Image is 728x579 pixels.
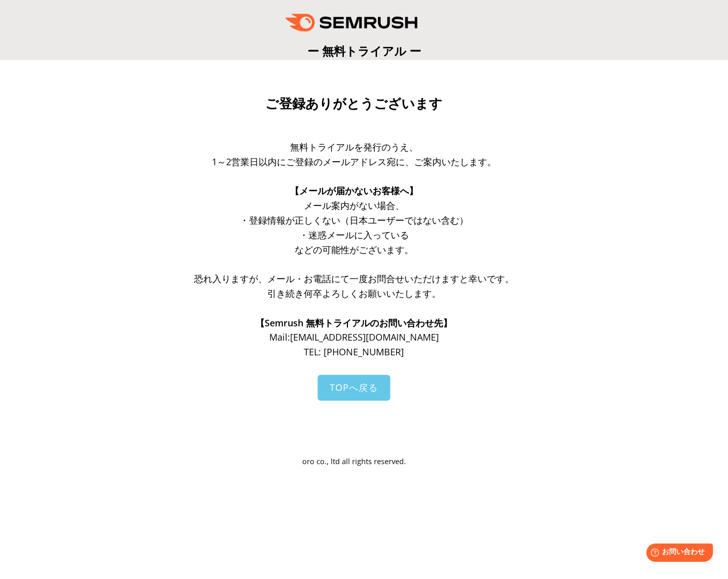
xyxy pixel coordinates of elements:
[299,229,409,241] span: ・迷惑メールに入っている
[318,375,390,401] a: TOPへ戻る
[295,243,414,256] span: などの可能性がございます。
[267,287,441,299] span: 引き続き何卒よろしくお願いいたします。
[265,96,442,111] span: ご登録ありがとうございます
[330,381,378,393] span: TOPへ戻る
[304,346,404,358] span: TEL: [PHONE_NUMBER]
[212,156,496,168] span: 1～2営業日以内にご登録のメールアドレス宛に、ご案内いたします。
[256,317,452,329] span: 【Semrush 無料トライアルのお問い合わせ先】
[638,539,717,568] iframe: Help widget launcher
[240,214,468,226] span: ・登録情報が正しくない（日本ユーザーではない含む）
[302,456,406,466] span: oro co., ltd all rights reserved.
[304,199,404,211] span: メール案内がない場合、
[194,272,514,285] span: 恐れ入りますが、メール・お電話にて一度お問合せいただけますと幸いです。
[290,185,418,197] span: 【メールが届かないお客様へ】
[269,331,439,343] span: Mail: [EMAIL_ADDRESS][DOMAIN_NAME]
[290,141,418,153] span: 無料トライアルを発行のうえ、
[307,43,421,59] span: ー 無料トライアル ー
